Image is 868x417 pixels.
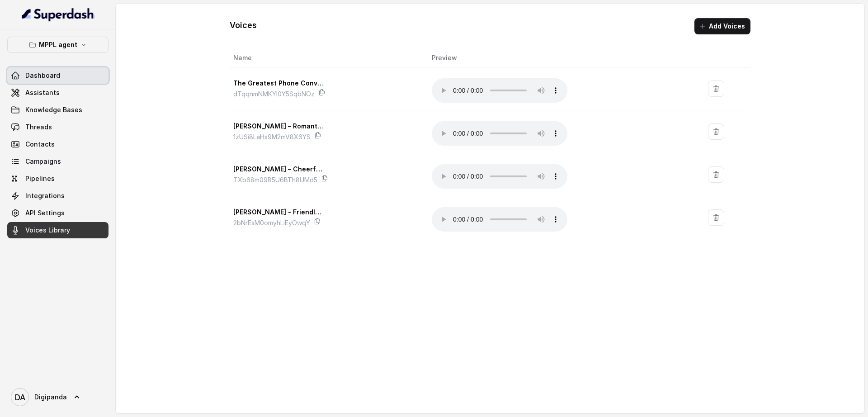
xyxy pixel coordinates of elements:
a: Campaigns [7,153,108,170]
span: Campaigns [25,157,61,166]
a: Contacts [7,136,108,152]
p: 1zUSi8LeHs9M2mV8X6YS [233,132,311,142]
a: Pipelines [7,171,108,187]
button: Add Voices [694,18,750,34]
audio: Your browser does not support the audio element. [432,207,567,232]
p: MPPL agent [39,39,77,50]
p: The Greatest Phone Conversation Voice [233,78,324,89]
p: TXb68m09B5U6BTh8UMd5 [233,175,317,185]
text: DA [15,393,25,402]
span: API Settings [25,208,65,218]
audio: Your browser does not support the audio element. [432,121,567,146]
span: Digipanda [34,393,67,402]
span: Voices Library [25,226,70,235]
p: [PERSON_NAME] – Cheerful & Friendly Companion [233,164,324,175]
a: Digipanda [7,384,108,410]
span: Assistants [25,88,60,97]
audio: Your browser does not support the audio element. [432,164,567,189]
th: Name [230,49,425,67]
span: Pipelines [25,174,55,183]
a: Dashboard [7,67,108,84]
p: dTqqnmNMKYl0Y5SqbNOz [233,89,315,100]
span: Integrations [25,191,65,200]
a: Knowledge Bases [7,102,108,118]
p: [PERSON_NAME] – Romantic, Polished & Calm [233,121,324,132]
span: Threads [25,123,52,132]
a: Integrations [7,188,108,204]
a: Voices Library [7,222,108,238]
span: Dashboard [25,71,60,80]
p: [PERSON_NAME] - Friendly Customer Care Agent [233,207,324,218]
p: 2bNrEsM0omyhLiEyOwqY [233,218,310,228]
a: API Settings [7,205,108,221]
a: Threads [7,119,108,135]
h1: Voices [230,18,257,34]
audio: Your browser does not support the audio element. [432,78,567,103]
a: Assistants [7,85,108,101]
span: Knowledge Bases [25,105,82,114]
img: light.svg [22,7,94,22]
span: Contacts [25,140,55,149]
button: MPPL agent [7,37,108,53]
th: Preview [425,49,701,67]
